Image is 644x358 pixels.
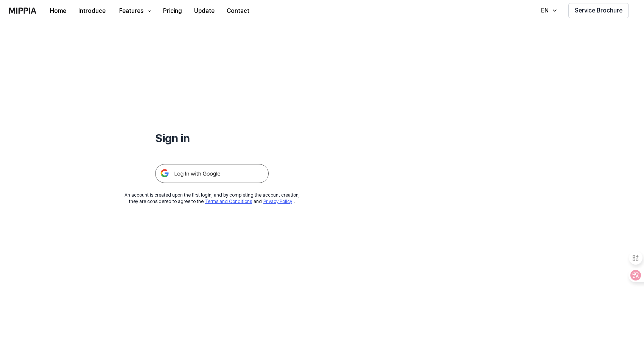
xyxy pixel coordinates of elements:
[188,0,221,21] a: Update
[568,3,629,18] button: Service Brochure
[112,3,157,19] button: Features
[540,6,550,15] div: EN
[44,3,72,19] button: Home
[534,3,562,18] button: EN
[72,3,112,19] button: Introduce
[221,3,255,19] button: Contact
[157,3,188,19] button: Pricing
[9,8,36,14] img: logo
[188,3,221,19] button: Update
[263,199,292,204] a: Privacy Policy
[124,192,300,205] div: An account is created upon the first login, and by completing the account creation, they are cons...
[205,199,252,204] a: Terms and Conditions
[155,164,269,183] img: 구글 로그인 버튼
[155,130,269,146] h1: Sign in
[118,6,145,15] div: Features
